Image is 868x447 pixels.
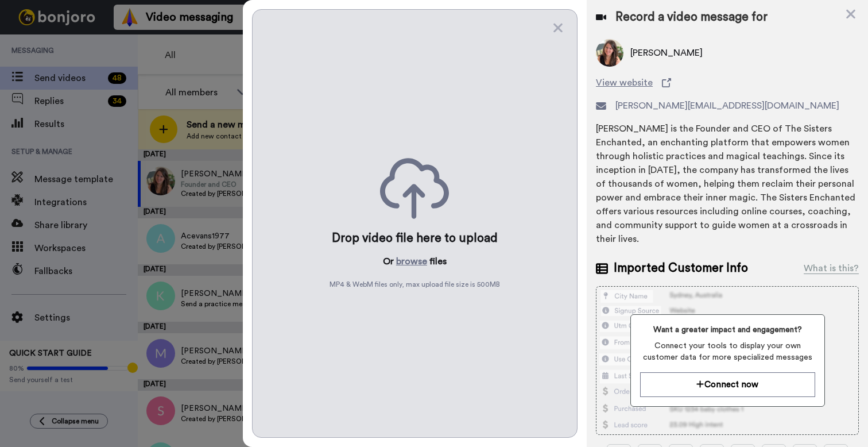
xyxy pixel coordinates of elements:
[615,99,839,113] span: [PERSON_NAME][EMAIL_ADDRESS][DOMAIN_NAME]
[383,255,447,268] p: Or files
[614,260,748,277] span: Imported Customer Info
[596,76,859,90] a: View website
[596,76,653,90] span: View website
[804,261,859,275] div: What is this?
[332,230,498,246] div: Drop video file here to upload
[330,280,500,289] span: MP4 & WebM files only, max upload file size is 500 MB
[640,340,815,363] span: Connect your tools to display your own customer data for more specialized messages
[640,372,815,397] button: Connect now
[396,255,427,268] button: browse
[640,324,815,336] span: Want a greater impact and engagement?
[596,122,859,246] div: [PERSON_NAME] is the Founder and CEO of The Sisters Enchanted, an enchanting platform that empowe...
